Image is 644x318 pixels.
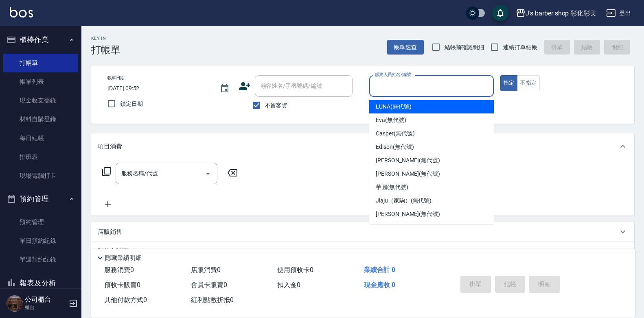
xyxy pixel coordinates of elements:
[376,210,440,218] span: [PERSON_NAME] (無代號)
[3,272,78,294] button: 報表及分析
[98,228,122,236] p: 店販銷售
[191,296,234,304] span: 紅利點數折抵 0
[364,266,395,274] span: 業績合計 0
[104,266,134,274] span: 服務消費 0
[3,110,78,129] a: 材料自購登錄
[91,242,634,261] div: 預收卡販賣
[120,100,143,108] span: 鎖定日期
[3,166,78,185] a: 現場電腦打卡
[3,148,78,166] a: 排班表
[376,156,440,165] span: [PERSON_NAME] (無代號)
[3,29,78,50] button: 櫃檯作業
[3,54,78,72] a: 打帳單
[191,266,221,274] span: 店販消費 0
[603,6,634,21] button: 登出
[107,75,125,81] label: 帳單日期
[91,133,634,159] div: 項目消費
[376,196,432,205] span: Jiaju（家駒） (無代號)
[277,266,313,274] span: 使用預收卡 0
[3,231,78,250] a: 單日預約紀錄
[107,82,212,95] input: YYYY/MM/DD hh:mm
[3,91,78,110] a: 現金收支登錄
[98,247,128,256] p: 預收卡販賣
[376,143,414,151] span: Edison (無代號)
[10,7,33,17] img: Logo
[364,281,395,289] span: 現金應收 0
[376,183,408,192] span: 芋圓 (無代號)
[376,170,440,178] span: [PERSON_NAME] (無代號)
[445,43,484,52] span: 結帳前確認明細
[105,254,142,262] p: 隱藏業績明細
[202,167,215,180] button: Open
[492,5,508,21] button: save
[3,129,78,148] a: 每日結帳
[526,8,596,18] div: J’s barber shop 彰化彰美
[191,281,227,289] span: 會員卡販賣 0
[98,142,122,151] p: 項目消費
[513,5,600,22] button: J’s barber shop 彰化彰美
[376,102,412,111] span: LUNA (無代號)
[500,75,518,91] button: 指定
[104,296,147,304] span: 其他付款方式 0
[265,101,288,110] span: 不留客資
[104,281,140,289] span: 預收卡販賣 0
[91,222,634,242] div: 店販銷售
[215,79,234,98] button: Choose date, selected date is 2025-08-20
[517,75,540,91] button: 不指定
[25,296,66,304] h5: 公司櫃台
[3,250,78,269] a: 單週預約紀錄
[376,116,406,124] span: Eva (無代號)
[387,40,424,55] button: 帳單速查
[375,72,411,78] label: 服務人員姓名/編號
[277,281,300,289] span: 扣入金 0
[91,36,120,41] h2: Key In
[3,188,78,209] button: 預約管理
[25,304,66,311] p: 櫃台
[376,129,414,138] span: Casper (無代號)
[3,72,78,91] a: 帳單列表
[7,295,23,311] img: Person
[3,213,78,231] a: 預約管理
[91,44,120,56] h3: 打帳單
[503,43,537,52] span: 連續打單結帳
